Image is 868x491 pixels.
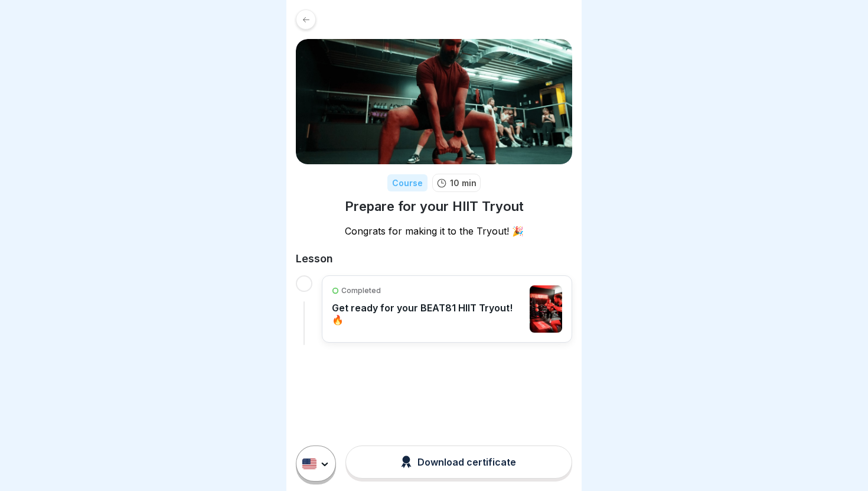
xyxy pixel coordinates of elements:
[332,285,562,333] a: CompletedGet ready for your BEAT81 HIIT Tryout! 🔥
[296,39,572,164] img: yvi5w3kiu0xypxk8hsf2oii2.png
[387,174,428,191] div: Course
[296,225,572,238] p: Congrats for making it to the Tryout! 🎉
[345,198,524,215] h1: Prepare for your HIIT Tryout
[332,302,524,326] p: Get ready for your BEAT81 HIIT Tryout! 🔥
[341,285,381,296] p: Completed
[302,459,316,469] img: us.svg
[296,252,572,266] h2: Lesson
[530,285,562,333] img: clwhsn9e700003b6v95sko0se.jpg
[450,177,477,189] p: 10 min
[345,446,572,479] button: Download certificate
[401,456,516,469] div: Download certificate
